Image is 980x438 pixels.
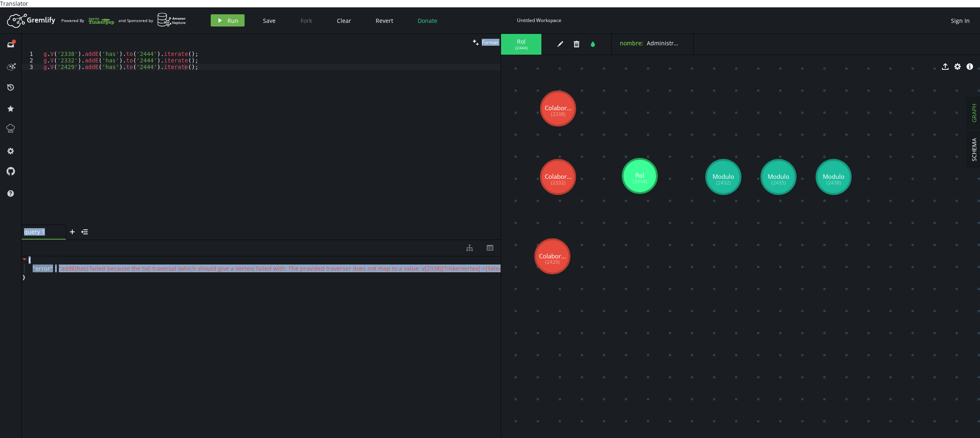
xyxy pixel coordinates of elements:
[771,179,786,186] tspan: (2435)
[716,179,731,186] tspan: (2432)
[713,172,734,180] tspan: Modulo
[545,172,572,180] tspan: Colabor...
[768,172,789,180] tspan: Modulo
[545,104,572,112] tspan: Colabor...
[22,57,38,64] div: 2
[418,17,437,24] span: Donate
[211,14,245,27] button: Run
[376,17,393,24] span: Revert
[947,14,974,27] button: Sign In
[551,179,566,186] tspan: (2332)
[635,171,644,179] tspan: Rol
[331,14,357,27] button: Clear
[337,17,351,24] span: Clear
[517,17,561,23] div: Untitled Workspace
[22,273,25,281] span: }
[970,138,978,161] span: SCHEMA
[470,34,501,51] button: Format
[118,13,186,28] div: and Sponsored by
[412,14,443,27] button: Donate
[620,39,643,47] label: nombre :
[24,228,57,236] span: query 1
[61,13,114,28] div: Powered By
[55,265,57,272] span: :
[539,252,566,260] tspan: Colabor...
[970,104,978,122] span: GRAPH
[823,172,844,180] tspan: Modulo
[263,17,276,24] span: Save
[257,14,282,27] button: Save
[370,14,399,27] button: Revert
[301,17,312,24] span: Fork
[157,13,186,27] img: AWS Neptune
[22,51,38,57] div: 1
[647,39,686,47] span: Administrador
[294,14,318,27] button: Fork
[29,256,31,264] span: {
[50,265,53,272] span: "
[515,45,528,51] span: ( 2444 )
[33,265,36,272] span: "
[951,17,970,24] span: Sign In
[551,111,566,118] tspan: (2338)
[826,179,841,186] tspan: (2438)
[545,258,560,265] tspan: (2429)
[633,178,647,185] tspan: (2444)
[22,64,38,70] div: 3
[509,38,533,45] span: Rol
[36,265,51,272] span: error
[227,17,238,24] span: Run
[482,39,498,46] span: Format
